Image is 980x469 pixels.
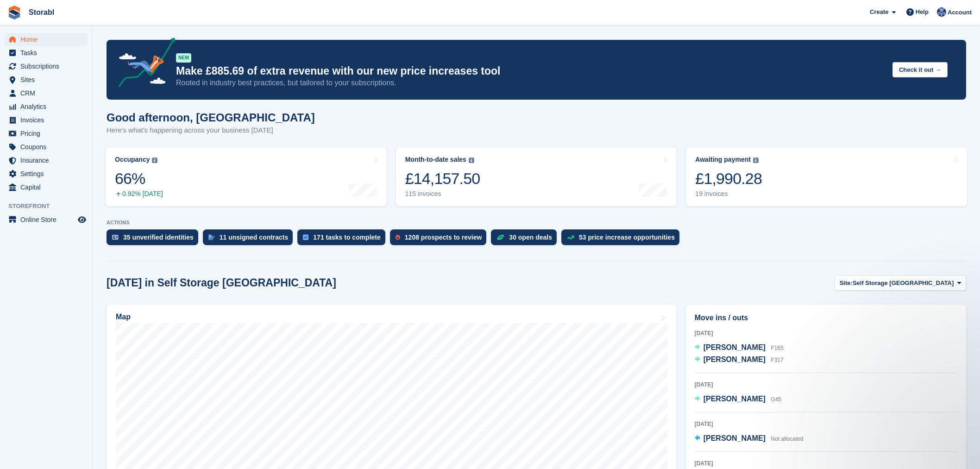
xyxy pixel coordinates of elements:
img: Tegan Ewart [937,7,946,17]
span: Self Storage [GEOGRAPHIC_DATA] [853,279,954,288]
img: deal-1b604bf984904fb50ccaf53a9ad4b4a5d6e5aea283cecdc64d6e3604feb123c2.svg [496,234,504,241]
a: menu [5,46,88,59]
a: menu [5,73,88,86]
span: Settings [20,167,76,180]
a: [PERSON_NAME] G45 [695,393,781,406]
p: Make £885.69 of extra revenue with our new price increases tool [176,64,885,78]
div: 53 price increase opportunities [579,234,675,241]
img: price-adjustments-announcement-icon-8257ccfd72463d97f412b2fc003d46551f7dbcb40ab6d574587a9cd5c0d94... [111,38,176,90]
p: Rooted in industry best practices, but tailored to your subscriptions. [176,78,885,88]
span: Invoices [20,114,76,127]
div: 171 tasks to complete [313,234,381,241]
span: Pricing [20,127,76,140]
a: Occupancy 66% 0.92% [DATE] [106,147,387,206]
div: 66% [115,169,163,188]
div: 19 invoices [695,190,762,198]
span: [PERSON_NAME] [704,355,766,363]
img: task-75834270c22a3079a89374b754ae025e5fb1db73e45f91037f5363f120a921f8.svg [303,234,308,240]
div: 1208 prospects to review [405,234,482,241]
a: [PERSON_NAME] Not allocated [695,433,804,445]
a: Month-to-date sales £14,157.50 115 invoices [396,147,677,206]
img: icon-info-grey-7440780725fd019a000dd9b08b2336e03edf1995a4989e88bcd33f0948082b44.svg [753,158,759,163]
h2: [DATE] in Self Storage [GEOGRAPHIC_DATA] [107,277,336,289]
span: Create [870,7,888,17]
span: Not allocated [771,436,803,442]
a: menu [5,100,88,113]
img: prospect-51fa495bee0391a8d652442698ab0144808aea92771e9ea1ae160a38d050c398.svg [396,234,400,240]
a: Awaiting payment £1,990.28 19 invoices [686,147,967,206]
span: [PERSON_NAME] [704,343,766,351]
img: contract_signature_icon-13c848040528278c33f63329250d36e43548de30e8caae1d1a13099fd9432cc5.svg [208,234,215,240]
span: Analytics [20,100,76,113]
span: Subscriptions [20,60,76,73]
span: Coupons [20,140,76,153]
p: ACTIONS [107,220,966,226]
div: £1,990.28 [695,169,762,188]
span: Tasks [20,46,76,59]
span: Site: [840,279,853,288]
h2: Map [116,313,131,321]
div: 11 unsigned contracts [220,234,289,241]
a: menu [5,154,88,167]
span: Home [20,33,76,46]
div: Month-to-date sales [405,156,466,164]
a: 35 unverified identities [107,229,203,250]
span: CRM [20,87,76,100]
img: price_increase_opportunities-93ffe204e8149a01c8c9dc8f82e8f89637d9d84a8eef4429ea346261dce0b2c0.svg [567,235,574,240]
p: Here's what's happening across your business [DATE] [107,125,315,136]
a: 1208 prospects to review [390,229,491,250]
div: 0.92% [DATE] [115,190,163,198]
h1: Good afternoon, [GEOGRAPHIC_DATA] [107,111,315,124]
a: menu [5,181,88,194]
img: icon-info-grey-7440780725fd019a000dd9b08b2336e03edf1995a4989e88bcd33f0948082b44.svg [152,158,157,163]
a: 171 tasks to complete [297,229,390,250]
div: 115 invoices [405,190,480,198]
div: Awaiting payment [695,156,751,164]
span: Capital [20,181,76,194]
a: [PERSON_NAME] F317 [695,354,784,366]
a: menu [5,127,88,140]
span: Help [916,7,929,17]
span: [PERSON_NAME] [704,395,766,403]
span: G45 [771,396,781,403]
a: 11 unsigned contracts [203,229,298,250]
a: Storabl [25,5,58,20]
div: [DATE] [695,329,957,337]
a: 53 price increase opportunities [561,229,684,250]
a: menu [5,87,88,100]
div: Occupancy [115,156,150,164]
span: F317 [771,357,783,363]
a: menu [5,60,88,73]
a: menu [5,114,88,127]
span: Insurance [20,154,76,167]
div: 30 open deals [509,234,552,241]
span: Account [948,8,972,17]
span: Storefront [8,202,92,211]
span: Online Store [20,213,76,226]
button: Check it out → [892,62,948,77]
a: [PERSON_NAME] F165 [695,342,784,354]
div: £14,157.50 [405,169,480,188]
img: stora-icon-8386f47178a22dfd0bd8f6a31ec36ba5ce8667c1dd55bd0f319d3a0aa187defe.svg [7,6,21,19]
span: [PERSON_NAME] [704,434,766,442]
button: Site: Self Storage [GEOGRAPHIC_DATA] [835,275,966,291]
h2: Move ins / outs [695,312,957,323]
span: Sites [20,73,76,86]
a: 30 open deals [491,229,561,250]
a: menu [5,213,88,226]
a: menu [5,167,88,180]
div: NEW [176,53,191,63]
a: Preview store [76,214,88,225]
a: menu [5,33,88,46]
a: menu [5,140,88,153]
img: icon-info-grey-7440780725fd019a000dd9b08b2336e03edf1995a4989e88bcd33f0948082b44.svg [469,158,474,163]
div: [DATE] [695,459,957,468]
img: verify_identity-adf6edd0f0f0b5bbfe63781bf79b02c33cf7c696d77639b501bdc392416b5a36.svg [112,234,119,240]
div: [DATE] [695,420,957,428]
div: 35 unverified identities [123,234,194,241]
div: [DATE] [695,380,957,389]
span: F165 [771,345,783,351]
